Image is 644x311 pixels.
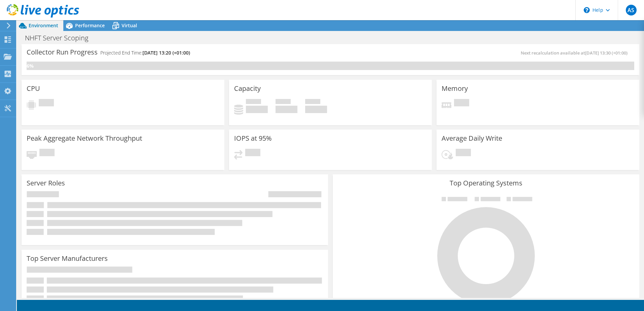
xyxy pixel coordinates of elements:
[276,99,291,106] span: Free
[27,85,40,92] h3: CPU
[246,99,261,106] span: Used
[454,99,469,108] span: Pending
[100,49,190,57] h4: Projected End Time:
[626,5,637,15] span: AS
[234,135,272,142] h3: IOPS at 95%
[27,255,108,262] h3: Top Server Manufacturers
[521,50,631,56] span: Next recalculation available at
[338,179,634,187] h3: Top Operating Systems
[27,135,142,142] h3: Peak Aggregate Network Throughput
[584,7,590,13] svg: \n
[142,49,190,56] span: [DATE] 13:20 (+01:00)
[305,99,320,106] span: Total
[305,106,327,113] h4: 0 GiB
[22,34,99,42] h1: NHFT Server Scoping
[29,22,58,29] span: Environment
[27,179,65,187] h3: Server Roles
[442,85,468,92] h3: Memory
[234,85,261,92] h3: Capacity
[456,149,471,158] span: Pending
[245,149,260,158] span: Pending
[122,22,137,29] span: Virtual
[276,106,297,113] h4: 0 GiB
[246,106,268,113] h4: 0 GiB
[442,135,502,142] h3: Average Daily Write
[39,99,54,108] span: Pending
[585,50,627,56] span: [DATE] 13:30 (+01:00)
[75,22,105,29] span: Performance
[39,149,55,158] span: Pending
